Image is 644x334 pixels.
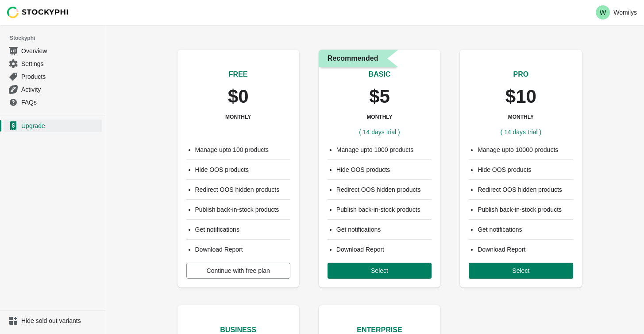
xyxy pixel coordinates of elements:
[478,205,573,214] li: Publish back-in-stock products
[207,267,270,274] span: Continue with free plan
[328,53,378,64] span: Recommended
[366,113,392,120] h3: MONTHLY
[195,245,290,254] li: Download Report
[4,57,102,70] a: Settings
[195,165,290,174] li: Hide OOS products
[21,59,100,68] span: Settings
[592,4,640,21] button: Avatar with initials WWomilys
[195,185,290,194] li: Redirect OOS hidden products
[336,205,432,214] li: Publish back-in-stock products
[371,267,388,274] span: Select
[4,44,102,57] a: Overview
[596,5,610,19] span: Avatar with initials W
[478,145,573,154] li: Manage upto 10000 products
[478,185,573,194] li: Redirect OOS hidden products
[336,225,432,234] li: Get notifications
[4,315,102,327] a: Hide sold out variants
[220,326,256,334] span: BUSINESS
[336,165,432,174] li: Hide OOS products
[369,87,390,106] p: $5
[4,120,102,132] a: Upgrade
[505,87,536,106] p: $10
[21,47,100,55] span: Overview
[513,70,528,78] span: PRO
[512,267,529,274] span: Select
[195,225,290,234] li: Get notifications
[229,70,248,78] span: FREE
[4,83,102,96] a: Activity
[478,165,573,174] li: Hide OOS products
[10,34,106,43] span: Stockyphi
[501,128,542,136] span: ( 14 days trial )
[336,245,432,254] li: Download Report
[613,9,637,16] p: Womilys
[21,98,100,107] span: FAQs
[195,205,290,214] li: Publish back-in-stock products
[21,72,100,81] span: Products
[478,225,573,234] li: Get notifications
[328,263,432,279] button: Select
[195,145,290,154] li: Manage upto 100 products
[469,263,573,279] button: Select
[7,7,69,18] img: Stockyphi
[478,245,573,254] li: Download Report
[336,145,432,154] li: Manage upto 1000 products
[600,9,607,16] text: W
[369,70,391,78] span: BASIC
[357,326,402,334] span: ENTERPRISE
[336,185,432,194] li: Redirect OOS hidden products
[21,316,100,325] span: Hide sold out variants
[4,96,102,109] a: FAQs
[508,113,534,120] h3: MONTHLY
[228,87,249,106] p: $0
[186,263,290,279] button: Continue with free plan
[225,113,251,120] h3: MONTHLY
[21,121,100,130] span: Upgrade
[4,70,102,83] a: Products
[21,85,100,94] span: Activity
[359,128,400,136] span: ( 14 days trial )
